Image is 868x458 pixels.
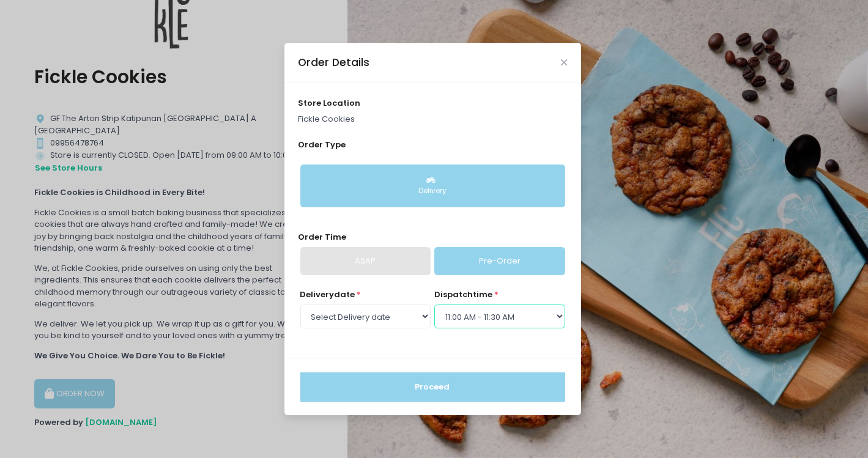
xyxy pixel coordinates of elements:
[300,289,355,300] span: Delivery date
[309,186,557,197] div: Delivery
[298,97,360,109] span: store location
[298,231,346,243] span: Order Time
[434,247,565,275] a: Pre-Order
[298,113,567,125] p: Fickle Cookies
[300,164,565,207] button: Delivery
[434,289,492,300] span: dispatch time
[561,59,567,65] button: Close
[300,372,565,402] button: Proceed
[298,54,369,70] div: Order Details
[298,139,346,150] span: Order Type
